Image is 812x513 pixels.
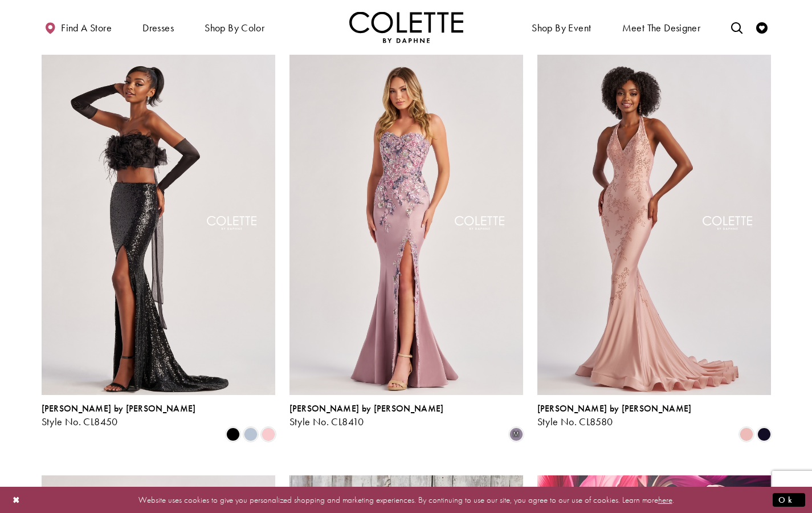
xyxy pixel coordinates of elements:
[289,402,444,414] span: [PERSON_NAME] by [PERSON_NAME]
[42,402,196,414] span: [PERSON_NAME] by [PERSON_NAME]
[619,11,704,43] a: Meet the designer
[61,22,112,34] span: Find a store
[289,55,523,394] a: Visit Colette by Daphne Style No. CL8410 Page
[289,415,364,428] span: Style No. CL8410
[537,55,771,394] a: Visit Colette by Daphne Style No. CL8580 Page
[142,22,174,34] span: Dresses
[289,404,444,427] div: Colette by Daphne Style No. CL8410
[202,11,267,43] span: Shop by color
[537,404,692,427] div: Colette by Daphne Style No. CL8580
[740,427,753,441] i: Rose Gold
[205,22,264,34] span: Shop by color
[757,427,771,441] i: Midnight
[509,427,523,441] i: Dusty Lilac/Multi
[244,427,258,441] i: Ice Blue
[349,11,463,43] img: Colette by Daphne
[226,427,240,441] i: Black
[7,490,26,510] button: Close Dialog
[753,11,770,43] a: Check Wishlist
[537,415,613,428] span: Style No. CL8580
[658,494,672,505] a: here
[42,11,115,43] a: Find a store
[529,11,594,43] span: Shop By Event
[773,492,805,507] button: Submit Dialog
[622,22,701,34] span: Meet the designer
[537,402,692,414] span: [PERSON_NAME] by [PERSON_NAME]
[349,11,463,43] a: Visit Home Page
[262,427,275,441] i: Ice Pink
[728,11,745,43] a: Toggle search
[532,22,591,34] span: Shop By Event
[140,11,177,43] span: Dresses
[42,404,196,427] div: Colette by Daphne Style No. CL8450
[42,415,118,428] span: Style No. CL8450
[82,492,730,507] p: Website uses cookies to give you personalized shopping and marketing experiences. By continuing t...
[42,55,275,394] a: Visit Colette by Daphne Style No. CL8450 Page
